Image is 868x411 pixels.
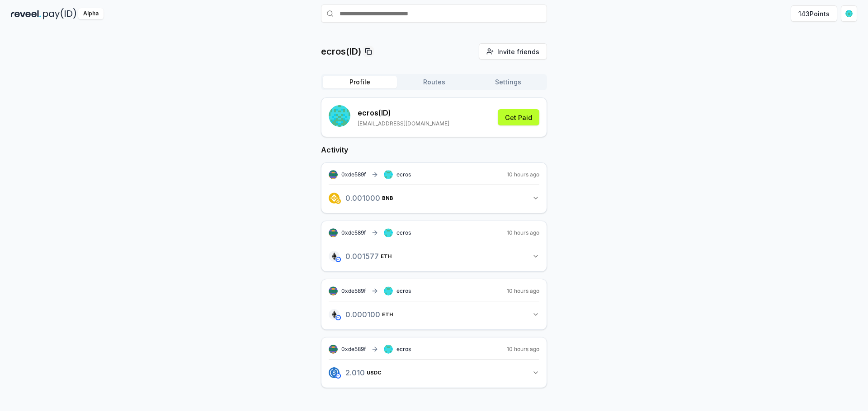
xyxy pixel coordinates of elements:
[335,373,341,379] img: base-network.png
[329,193,340,203] img: logo.png
[329,190,539,206] button: 0.001000BNB
[396,229,411,236] span: ecros
[78,8,104,19] div: Alpha
[335,199,341,204] img: logo.png
[471,76,545,88] button: Settings
[358,120,449,127] p: [EMAIL_ADDRESS][DOMAIN_NAME]
[329,251,340,262] img: logo.png
[329,365,539,380] button: 2.010USDC
[329,309,340,320] img: logo.png
[497,47,539,56] span: Invite friends
[507,171,539,178] span: 10 hours ago
[329,307,539,322] button: 0.000100ETH
[335,257,341,262] img: base-network.png
[396,171,411,178] span: ecros
[323,76,397,88] button: Profile
[791,5,837,22] button: 143Points
[329,367,340,378] img: logo.png
[507,229,539,236] span: 10 hours ago
[43,8,76,19] img: pay_id
[11,8,41,19] img: reveel_dark
[321,144,547,155] h2: Activity
[335,315,341,320] img: base-network.png
[341,171,366,178] span: 0xde589f
[321,45,361,58] p: ecros(ID)
[382,195,393,201] span: BNB
[341,229,366,236] span: 0xde589f
[329,249,539,264] button: 0.001577ETH
[507,287,539,295] span: 10 hours ago
[507,346,539,353] span: 10 hours ago
[397,76,471,88] button: Routes
[341,287,366,294] span: 0xde589f
[396,287,411,295] span: ecros
[341,346,366,352] span: 0xde589f
[498,109,539,125] button: Get Paid
[479,43,547,60] button: Invite friends
[396,346,411,353] span: ecros
[358,107,449,118] p: ecros (ID)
